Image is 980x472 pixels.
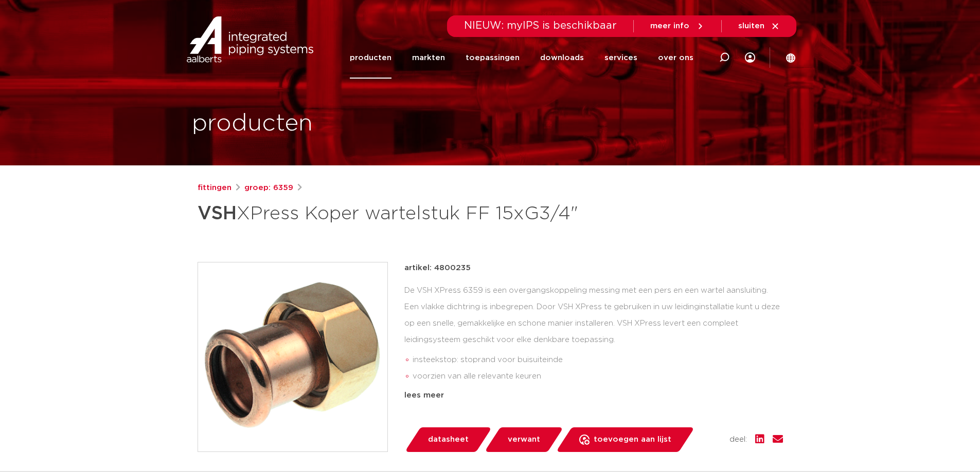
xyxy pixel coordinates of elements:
[413,368,783,385] li: voorzien van alle relevante keuren
[413,385,783,401] li: Leak Before Pressed-functie
[745,37,755,79] div: my IPS
[404,389,783,402] div: lees meer
[729,433,747,446] span: deel:
[413,352,783,368] li: insteekstop: stoprand voor buisuiteinde
[198,182,231,194] a: fittingen
[604,37,637,79] a: services
[350,37,693,79] nav: Menu
[198,204,237,223] strong: VSH
[464,21,617,31] span: NIEUW: myIPS is beschikbaar
[466,37,520,79] a: toepassingen
[428,431,469,448] span: datasheet
[198,262,387,451] img: Product Image for VSH XPress Koper wartelstuk FF 15xG3/4"
[738,22,780,31] a: sluiten
[594,431,671,448] span: toevoegen aan lijst
[404,427,492,452] a: datasheet
[412,37,445,79] a: markten
[738,22,764,30] span: sluiten
[658,37,693,79] a: over ons
[404,262,471,274] p: artikel: 4800235
[508,431,540,448] span: verwant
[484,427,563,452] a: verwant
[192,107,313,140] h1: producten
[540,37,584,79] a: downloads
[404,282,783,385] div: De VSH XPress 6359 is een overgangskoppeling messing met een pers en een wartel aansluiting. Een ...
[198,198,584,229] h1: XPress Koper wartelstuk FF 15xG3/4"
[650,22,689,30] span: meer info
[650,22,705,31] a: meer info
[350,37,391,79] a: producten
[244,182,293,194] a: groep: 6359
